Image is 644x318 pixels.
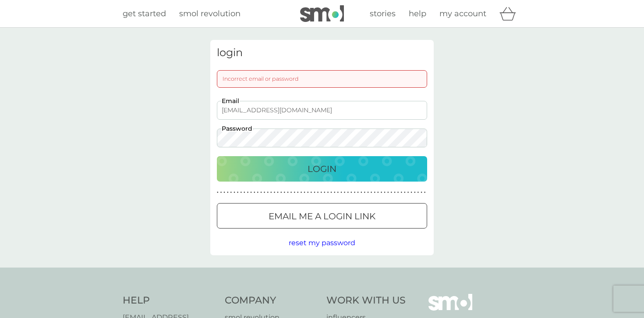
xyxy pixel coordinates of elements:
a: my account [439,7,486,20]
div: Incorrect email or password [217,70,427,88]
p: ● [290,190,292,195]
span: stories [370,9,396,18]
p: ● [374,190,375,195]
p: ● [354,190,356,195]
p: ● [307,190,309,195]
p: ● [347,190,349,195]
p: ● [277,190,279,195]
p: ● [414,190,416,195]
p: ● [230,190,232,195]
p: ● [250,190,252,195]
p: ● [280,190,282,195]
p: ● [270,190,272,195]
p: ● [240,190,242,195]
p: ● [324,190,326,195]
span: smol revolution [179,9,241,18]
p: ● [424,190,426,195]
p: ● [227,190,229,195]
button: Login [217,156,427,182]
p: ● [297,190,299,195]
p: ● [257,190,259,195]
p: ● [314,190,315,195]
p: ● [234,190,235,195]
p: ● [247,190,249,195]
p: ● [421,190,422,195]
button: reset my password [289,237,355,249]
img: smol [300,5,344,22]
button: Email me a login link [217,203,427,229]
p: ● [267,190,269,195]
p: ● [301,190,302,195]
p: ● [361,190,362,195]
span: get started [123,9,166,18]
span: my account [439,9,486,18]
p: ● [407,190,409,195]
p: ● [364,190,366,195]
p: ● [294,190,295,195]
p: ● [371,190,372,195]
h3: login [217,46,427,59]
h4: Company [225,294,318,307]
p: ● [337,190,339,195]
div: basket [499,5,521,22]
p: ● [244,190,245,195]
a: stories [370,7,396,20]
p: Login [308,162,336,176]
p: ● [327,190,329,195]
p: ● [284,190,286,195]
p: ● [330,190,332,195]
h4: Help [123,294,216,307]
p: ● [384,190,386,195]
p: ● [391,190,393,195]
p: ● [400,190,402,195]
p: ● [418,190,419,195]
p: ● [220,190,222,195]
p: ● [287,190,289,195]
a: help [409,7,426,20]
span: reset my password [289,239,355,247]
p: ● [367,190,369,195]
a: get started [123,7,166,20]
p: ● [317,190,319,195]
span: help [409,9,426,18]
p: ● [254,190,255,195]
p: ● [237,190,239,195]
p: ● [357,190,359,195]
p: ● [334,190,336,195]
p: ● [387,190,389,195]
p: ● [264,190,265,195]
p: ● [381,190,382,195]
p: ● [404,190,406,195]
p: ● [260,190,262,195]
a: smol revolution [179,7,241,20]
p: ● [340,190,342,195]
p: ● [344,190,346,195]
p: ● [311,190,312,195]
p: ● [377,190,379,195]
p: ● [397,190,399,195]
p: ● [394,190,396,195]
p: ● [304,190,305,195]
p: ● [410,190,412,195]
p: ● [350,190,352,195]
p: ● [217,190,219,195]
h4: Work With Us [326,294,406,307]
p: ● [274,190,276,195]
p: ● [223,190,225,195]
p: ● [320,190,322,195]
p: Email me a login link [269,209,375,223]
